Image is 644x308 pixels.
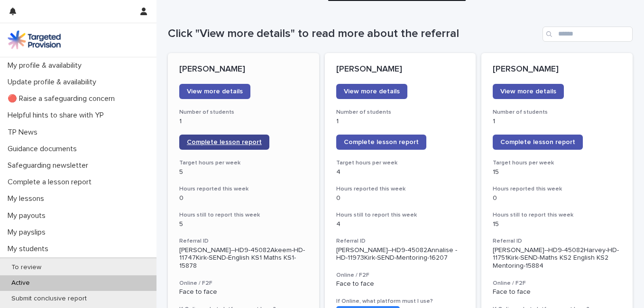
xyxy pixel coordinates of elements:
h3: Referral ID [179,237,308,245]
span: Complete lesson report [500,139,575,145]
h3: Referral ID [336,237,465,245]
h3: Online / F2F [179,280,308,287]
p: My lessons [4,194,52,203]
p: 4 [336,168,465,176]
input: Search [543,27,633,42]
a: Complete lesson report [336,135,426,150]
h3: Target hours per week [336,159,465,167]
h3: Hours reported this week [493,185,621,193]
p: 1 [179,118,308,126]
p: 5 [179,220,308,228]
p: 🔴 Raise a safeguarding concern [4,94,122,103]
p: My students [4,245,56,254]
h3: Number of students [336,109,465,116]
p: Face to face [179,288,308,296]
p: Face to face [493,288,621,296]
p: Complete a lesson report [4,178,99,187]
span: View more details [500,88,556,95]
p: 15 [493,220,621,228]
p: [PERSON_NAME]--HD9-45082Harvey-HD-11751Kirk-SEND-Maths KS2 English KS2 Mentoring-15884 [493,246,621,270]
p: Guidance documents [4,145,84,154]
p: 1 [336,118,465,126]
a: Complete lesson report [493,135,583,150]
h3: Hours still to report this week [179,211,308,219]
p: Update profile & availability [4,78,104,87]
p: [PERSON_NAME] [336,64,465,75]
h1: Click "View more details" to read more about the referral [168,27,539,41]
span: Complete lesson report [187,139,262,145]
span: View more details [344,88,400,95]
a: Complete lesson report [179,135,269,150]
p: 5 [179,168,308,176]
p: 0 [179,194,308,202]
a: View more details [179,84,250,99]
h3: Target hours per week [493,159,621,167]
p: 0 [336,194,465,202]
h3: If Online, what platform must I use? [336,298,465,305]
h3: Hours reported this week [179,185,308,193]
p: [PERSON_NAME] [179,64,308,75]
h3: Number of students [493,109,621,116]
h3: Number of students [179,109,308,116]
p: 0 [493,194,621,202]
h3: Hours reported this week [336,185,465,193]
h3: Referral ID [493,237,621,245]
a: View more details [493,84,564,99]
p: My profile & availability [4,61,89,70]
p: Face to face [336,280,465,288]
p: My payouts [4,211,53,220]
p: TP News [4,128,45,137]
h3: Target hours per week [179,159,308,167]
p: 1 [493,118,621,126]
img: M5nRWzHhSzIhMunXDL62 [8,30,61,49]
p: Submit conclusive report [4,295,94,303]
h3: Hours still to report this week [336,211,465,219]
h3: Online / F2F [336,272,465,279]
p: [PERSON_NAME]--HD9-45082Akeem-HD-11747Kirk-SEND-English KS1 Maths KS1-15878 [179,246,308,270]
a: View more details [336,84,407,99]
p: To review [4,263,49,272]
p: 15 [493,168,621,176]
p: Helpful hints to share with YP [4,111,111,120]
p: My payslips [4,228,53,237]
span: Complete lesson report [344,139,419,145]
h3: Online / F2F [493,280,621,287]
p: [PERSON_NAME]--HD9-45082Annalise -HD-11973Kirk-SEND-Mentoring-16207 [336,246,465,263]
p: 4 [336,220,465,228]
h3: Hours still to report this week [493,211,621,219]
p: Safeguarding newsletter [4,161,96,170]
p: [PERSON_NAME] [493,64,621,75]
p: Active [4,279,37,287]
span: View more details [187,88,243,95]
